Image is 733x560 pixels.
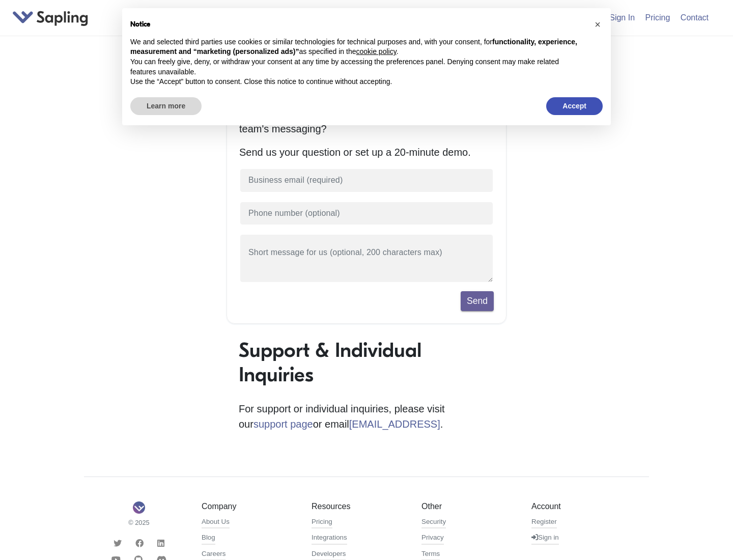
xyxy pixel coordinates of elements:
p: Use the “Accept” button to consent. Close this notice to continue without accepting. [130,77,586,87]
h5: Account [531,501,626,511]
a: Register [531,517,557,529]
a: [EMAIL_ADDRESS] [349,418,440,430]
a: support page [253,418,313,430]
button: Accept [546,97,603,116]
a: Integrations [312,533,347,545]
h5: Company [202,501,296,511]
a: Blog [202,533,215,545]
a: cookie policy [356,47,397,55]
p: For support or individual inquiries, please visit our or email . [239,401,494,432]
a: Security [421,517,446,529]
button: Close this notice [589,16,606,33]
p: We and selected third parties use cookies or similar technologies for technical purposes and, wit... [130,37,586,57]
i: Twitter [114,539,122,547]
h5: Other [421,501,516,511]
button: Send [461,291,494,311]
p: Send us your question or set up a 20-minute demo. [239,145,494,160]
i: LinkedIn [157,539,164,547]
a: About Us [202,517,230,529]
small: © 2025 [92,518,186,527]
a: Sign in [531,533,559,545]
i: Facebook [135,539,144,547]
a: Sign In [605,9,639,26]
input: Business email (required) [239,168,494,193]
h1: Support & Individual Inquiries [239,338,494,387]
input: Phone number (optional) [239,201,494,226]
a: Pricing [312,517,332,529]
p: You can freely give, deny, or withdraw your consent at any time by accessing the preferences pane... [130,57,586,77]
button: Learn more [130,97,202,116]
span: × [595,19,601,30]
h5: Resources [312,501,406,511]
a: Pricing [641,9,674,26]
h2: Notice [130,20,586,29]
a: Privacy [421,533,444,545]
a: Contact [676,9,713,26]
img: Sapling Logo [133,501,145,514]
